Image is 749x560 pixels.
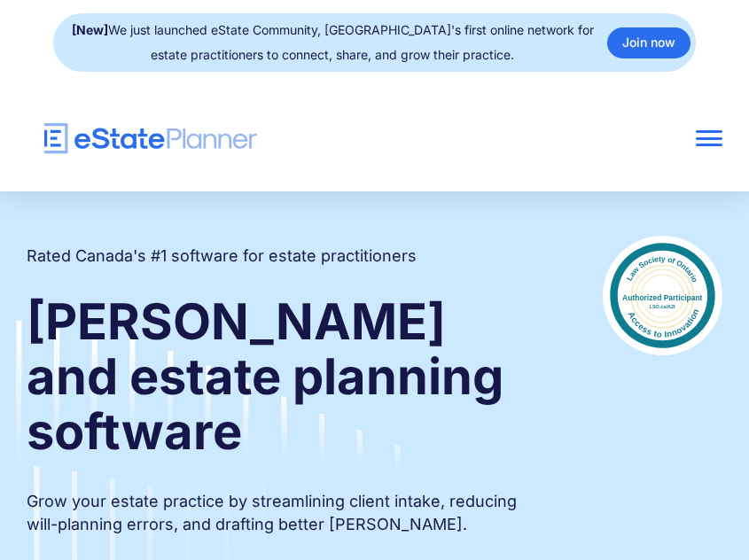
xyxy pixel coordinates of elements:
[27,490,532,536] p: Grow your estate practice by streamlining client intake, reducing will-planning errors, and draft...
[27,245,417,268] h2: Rated Canada's #1 software for estate practitioners
[72,22,108,37] strong: [New]
[27,292,503,462] strong: [PERSON_NAME] and estate planning software
[27,123,583,154] a: home
[607,27,690,58] a: Join now
[71,18,594,67] div: We just launched eState Community, [GEOGRAPHIC_DATA]'s first online network for estate practition...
